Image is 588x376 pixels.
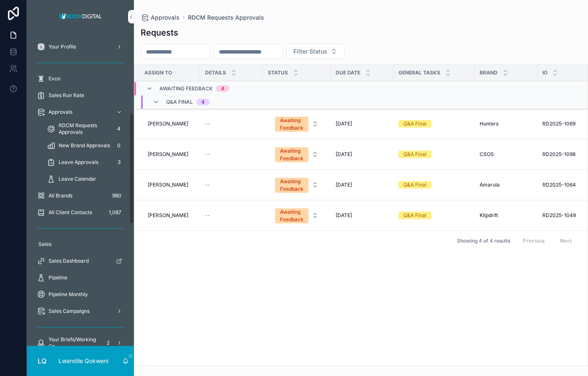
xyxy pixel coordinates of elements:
div: 4 [114,124,124,134]
button: Select Button [286,43,344,59]
a: Hunters [480,120,532,127]
div: 4 [221,85,224,92]
span: Awaiting Feedback [159,85,213,92]
span: Approvals [49,109,72,115]
span: Klipdrift [480,212,498,219]
span: Due Date [336,69,360,76]
a: New Brand Approvals0 [42,138,129,153]
span: RD2025-1064 [542,182,576,188]
a: Sales [32,237,129,252]
span: Brand [480,69,498,76]
div: scrollable content [27,33,134,346]
a: [PERSON_NAME] [144,148,195,161]
div: Q&A Final [403,212,426,219]
span: RD2025-1069 [542,120,575,127]
a: Select Button [268,204,326,227]
a: Sales Dashboard [32,253,129,269]
a: Klipdrift [480,212,532,219]
a: Sales Campaigns [32,304,129,319]
a: Approvals [32,105,129,120]
span: [PERSON_NAME] [148,120,188,127]
a: [DATE] [336,212,388,219]
a: Q&A Final [398,120,470,128]
div: Awaiting Feedback [280,147,303,162]
div: Q&A Final [403,120,426,128]
span: LQ [38,356,46,366]
a: -- [205,212,258,219]
a: Amarula [480,182,532,188]
span: [DATE] [336,120,352,127]
a: [PERSON_NAME] [144,209,195,222]
span: All Brands [49,192,72,199]
a: [DATE] [336,120,388,127]
a: [DATE] [336,151,388,158]
span: Sales [39,241,51,248]
span: Filter Status [293,47,327,56]
div: 0 [114,141,124,151]
span: -- [205,151,210,158]
span: Pipeline [49,274,67,281]
span: -- [205,212,210,219]
span: Your Briefs/Working On [49,336,100,350]
div: Awaiting Feedback [280,117,303,132]
a: Exco [32,71,129,86]
a: Pipeline Monthly [32,287,129,302]
a: Q&A Final [398,151,470,158]
a: CSOS [480,151,532,158]
span: RDCM Requests Approvals [59,122,110,136]
span: Leave Calendar [59,176,96,182]
a: Sales Run Rate [32,88,129,103]
a: Leave Calendar [42,171,129,187]
span: Pipeline Monthly [49,291,88,298]
a: -- [205,151,258,158]
span: Sales Run Rate [49,92,84,99]
span: Amarula [480,182,500,188]
span: [DATE] [336,151,352,158]
span: Approvals [151,13,180,22]
span: IO [542,69,547,76]
span: CSOS [480,151,494,158]
a: All Client Contacts1,087 [32,205,129,220]
span: General Tasks [398,69,440,76]
span: [DATE] [336,182,352,188]
button: Select Button [268,143,325,166]
a: Pipeline [32,270,129,285]
button: Select Button [268,174,325,196]
span: New Brand Approvals [59,142,110,149]
div: 980 [110,191,124,201]
span: [PERSON_NAME] [148,212,188,219]
img: App logo [57,10,104,23]
a: Select Button [268,173,326,197]
span: Status [268,69,288,76]
a: Q&A Final [398,212,470,219]
span: [PERSON_NAME] [148,151,188,158]
span: Hunters [480,120,498,127]
span: [PERSON_NAME] [148,182,188,188]
a: RDCM Requests Approvals4 [42,121,129,136]
span: Leave Approvals [59,159,98,166]
span: Your Profile [49,43,76,50]
p: Lwandile Qokweni [59,357,108,365]
a: Your Profile [32,39,129,54]
a: Select Button [268,112,326,136]
span: -- [205,182,210,188]
span: All Client Contacts [49,209,92,216]
div: Q&A Final [403,151,426,158]
div: Awaiting Feedback [280,178,303,193]
div: 3 [114,157,124,167]
a: Your Briefs/Working On2 [32,335,129,350]
div: 2 [103,338,113,348]
span: -- [205,120,210,127]
div: 1,087 [106,207,124,217]
span: Sales Dashboard [49,258,89,264]
div: Q&A Final [403,181,426,189]
button: Select Button [268,204,325,227]
div: Awaiting Feedback [280,208,303,223]
a: [PERSON_NAME] [144,117,195,130]
a: Select Button [268,143,326,166]
a: -- [205,182,258,188]
span: RDCM Requests Approvals [188,13,264,22]
button: Select Button [268,113,325,135]
a: Leave Approvals3 [42,155,129,170]
a: [DATE] [336,182,388,188]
